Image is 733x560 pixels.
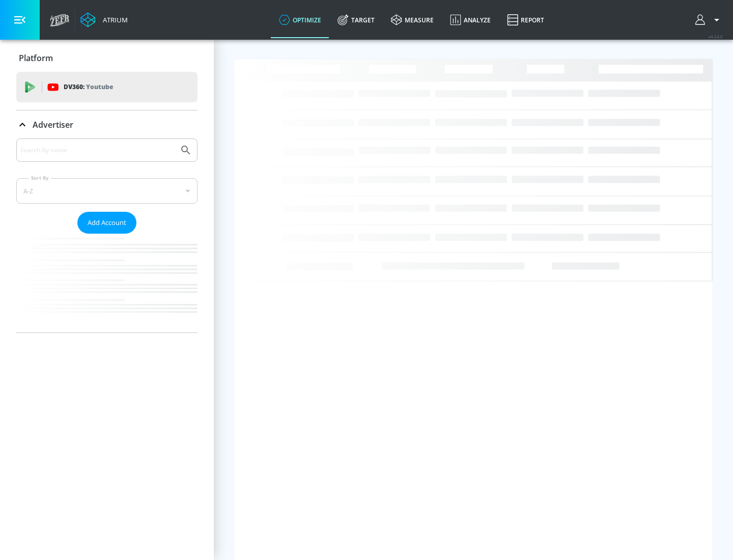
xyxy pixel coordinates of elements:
a: Report [499,2,552,38]
p: Advertiser [33,119,73,130]
div: A-Z [16,178,198,204]
label: Sort By [29,175,51,181]
p: Youtube [86,81,113,92]
button: Add Account [77,212,136,234]
a: Atrium [80,12,128,27]
div: Advertiser [16,110,198,139]
span: Add Account [88,217,126,229]
p: DV360: [64,81,113,93]
input: Search by name [20,144,175,157]
div: DV360: Youtube [16,72,198,102]
nav: list of Advertiser [16,234,198,332]
div: Platform [16,44,198,72]
div: Advertiser [16,138,198,332]
span: v 4.24.0 [709,34,723,39]
a: Analyze [442,2,499,38]
a: optimize [271,2,329,38]
a: Target [329,2,383,38]
a: measure [383,2,442,38]
div: Atrium [99,15,128,24]
p: Platform [19,52,53,64]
